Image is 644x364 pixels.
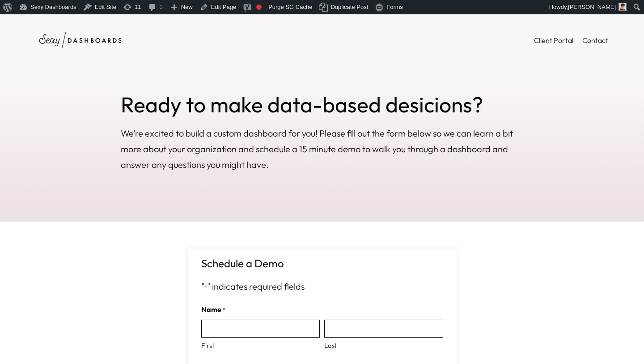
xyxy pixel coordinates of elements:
div: Focus keyphrase not set [256,4,262,10]
label: First [201,338,320,351]
h2: Ready to make data-based desicions? [121,93,523,116]
p: We’re excited to build a custom dashboard for you! Please fill out the form below so we can learn... [121,125,523,172]
a: Contact [582,34,608,47]
span: Contact [582,36,608,45]
legend: Name [201,303,225,316]
img: Sexy Dashboards [36,28,125,52]
span: [PERSON_NAME] [568,4,616,10]
a: Client Portal [534,34,573,47]
nav: Header Menu [534,34,608,47]
p: " " indicates required fields [201,278,443,294]
h2: Schedule a Demo [201,257,443,269]
label: Last [324,338,443,351]
span: Client Portal [534,36,573,45]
